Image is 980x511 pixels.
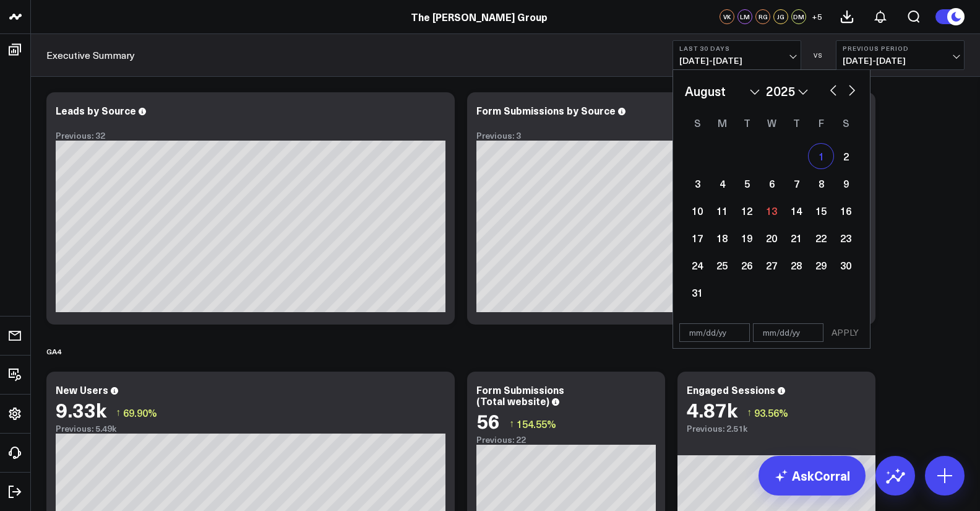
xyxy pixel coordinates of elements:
[809,113,833,133] div: Friday
[56,131,445,141] div: Previous: 32
[509,416,514,432] span: ↑
[720,9,734,24] div: VK
[476,435,656,445] div: Previous: 22
[833,113,858,133] div: Saturday
[46,48,135,62] a: Executive Summary
[843,56,958,66] span: [DATE] - [DATE]
[759,456,866,496] a: AskCorral
[673,40,801,70] button: Last 30 Days[DATE]-[DATE]
[476,409,500,432] div: 56
[807,51,830,59] div: VS
[710,113,734,133] div: Monday
[809,9,824,24] button: +5
[46,337,61,365] div: GA4
[734,113,759,133] div: Tuesday
[687,383,775,396] div: Engaged Sessions
[843,45,958,52] b: Previous Period
[687,398,737,421] div: 4.87k
[812,12,822,21] span: + 5
[116,404,121,421] span: ↑
[56,398,106,421] div: 9.33k
[791,9,806,24] div: DM
[411,10,548,24] a: The [PERSON_NAME] Group
[755,9,770,24] div: RG
[753,323,823,342] input: mm/dd/yy
[747,404,752,421] span: ↑
[517,417,556,430] span: 154.55%
[685,113,710,133] div: Sunday
[759,113,784,133] div: Wednesday
[827,323,864,342] button: APPLY
[476,103,616,117] div: Form Submissions by Source
[773,9,788,24] div: JG
[56,424,445,434] div: Previous: 5.49k
[687,424,866,434] div: Previous: 2.51k
[679,45,794,52] b: Last 30 Days
[679,56,794,66] span: [DATE] - [DATE]
[836,40,965,70] button: Previous Period[DATE]-[DATE]
[737,9,752,24] div: LM
[476,383,564,408] div: Form Submissions (Total website)
[476,131,866,141] div: Previous: 3
[123,406,157,419] span: 69.90%
[754,406,788,419] span: 93.56%
[784,113,809,133] div: Thursday
[56,103,136,117] div: Leads by Source
[679,323,750,342] input: mm/dd/yy
[56,383,108,396] div: New Users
